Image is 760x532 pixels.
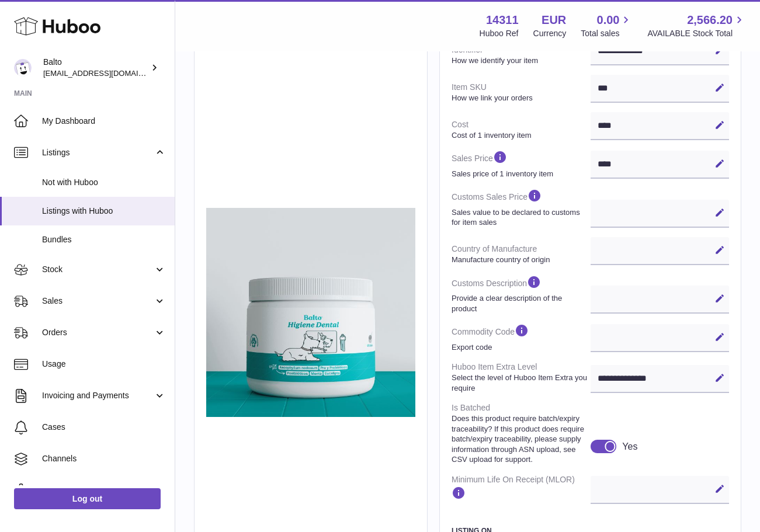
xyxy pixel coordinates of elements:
span: Channels [42,453,166,464]
strong: Select the level of Huboo Item Extra you require [452,373,588,393]
span: Settings [42,485,166,496]
span: Usage [42,359,166,370]
div: Currency [533,28,567,39]
dt: Minimum Life On Receipt (MLOR) [452,470,591,509]
a: Log out [14,488,161,509]
div: Balto [43,57,148,79]
dt: Sales Price [452,145,591,183]
span: [EMAIL_ADDRESS][DOMAIN_NAME] [43,68,172,78]
span: Cases [42,422,166,433]
a: 0.00 Total sales [581,12,633,39]
span: Listings [42,147,154,158]
strong: Sales price of 1 inventory item [452,169,588,179]
dt: Is Batched [452,398,591,470]
strong: Export code [452,342,588,353]
span: AVAILABLE Stock Total [647,28,746,39]
strong: Provide a clear description of the product [452,293,588,314]
img: calexander@softion.consulting [14,59,32,77]
dt: Huboo Item Extra Level [452,357,591,398]
span: Orders [42,327,154,338]
strong: Cost of 1 inventory item [452,130,588,141]
strong: Sales value to be declared to customs for item sales [452,207,588,228]
strong: 14311 [486,12,519,28]
a: 2,566.20 AVAILABLE Stock Total [647,12,746,39]
dt: Item SKU [452,77,591,107]
span: Not with Huboo [42,177,166,188]
dt: Country of Manufacture [452,239,591,269]
span: 2,566.20 [687,12,733,28]
dt: Customs Sales Price [452,183,591,232]
span: 0.00 [597,12,620,28]
span: Invoicing and Payments [42,390,154,401]
img: 1754388655.png [206,208,415,417]
div: Huboo Ref [480,28,519,39]
span: My Dashboard [42,116,166,127]
span: Listings with Huboo [42,206,166,217]
dt: Identifier [452,40,591,70]
strong: How we identify your item [452,55,588,66]
span: Total sales [581,28,633,39]
dt: Commodity Code [452,318,591,357]
span: Stock [42,264,154,275]
strong: Manufacture country of origin [452,255,588,265]
strong: EUR [542,12,566,28]
span: Sales [42,295,154,307]
strong: How we link your orders [452,93,588,103]
span: Bundles [42,234,166,245]
dt: Customs Description [452,270,591,318]
dt: Cost [452,114,591,145]
div: Yes [622,440,637,453]
strong: Does this product require batch/expiry traceability? If this product does require batch/expiry tr... [452,413,588,465]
